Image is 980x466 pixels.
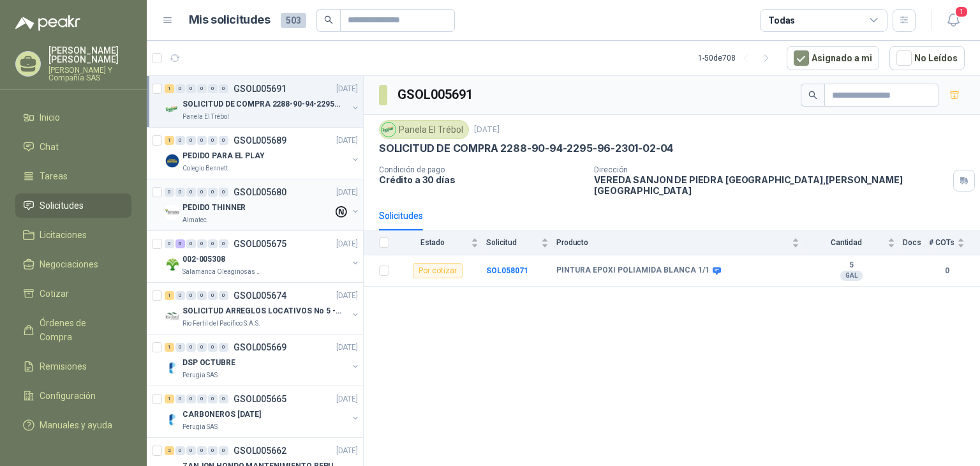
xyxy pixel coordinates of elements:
a: Órdenes de Compra [15,311,131,349]
a: Licitaciones [15,223,131,247]
a: Cotizar [15,282,131,306]
div: 1 [165,84,174,93]
span: Licitaciones [40,228,87,242]
div: 0 [219,84,228,93]
p: [DATE] [336,393,358,405]
div: 0 [175,291,185,300]
img: Company Logo [382,123,396,137]
a: 1 0 0 0 0 0 GSOL005665[DATE] Company LogoCARBONEROS [DATE]Perugia SAS [165,391,360,432]
div: 0 [208,343,218,352]
p: Perugia SAS [182,422,218,432]
div: 1 [165,136,174,145]
p: [PERSON_NAME] [PERSON_NAME] [48,46,131,64]
span: Solicitudes [40,199,84,213]
b: 0 [929,265,965,277]
div: 0 [186,136,196,145]
b: PINTURA EPOXI POLIAMIDA BLANCA 1/1 [556,266,709,276]
span: Remisiones [40,359,87,373]
p: GSOL005680 [234,188,286,197]
span: Configuración [40,389,96,403]
div: 0 [165,239,174,248]
p: Almatec [182,215,207,225]
img: Logo peakr [15,15,80,31]
p: Crédito a 30 días [379,174,584,185]
button: No Leídos [889,46,965,70]
a: Manuales y ayuda [15,413,131,437]
div: GAL [840,271,863,281]
a: 1 0 0 0 0 0 GSOL005691[DATE] Company LogoSOLICITUD DE COMPRA 2288-90-94-2295-96-2301-02-04Panela ... [165,81,360,122]
a: Solicitudes [15,193,131,218]
div: 0 [208,136,218,145]
p: [DATE] [336,445,358,457]
div: 0 [219,446,228,455]
span: Inicio [40,110,60,124]
p: DSP OCTUBRE [182,357,235,369]
img: Company Logo [165,101,180,117]
button: 1 [942,9,965,32]
p: [DATE] [336,342,358,354]
p: [DATE] [336,135,358,147]
p: [DATE] [336,186,358,199]
div: 0 [219,395,228,403]
div: 0 [197,343,207,352]
span: Órdenes de Compra [40,316,119,344]
div: 0 [186,395,196,403]
img: Company Logo [165,308,180,324]
div: 0 [219,343,228,352]
span: Cantidad [807,238,885,247]
div: 0 [186,446,196,455]
div: 0 [219,239,228,248]
a: Remisiones [15,354,131,379]
img: Company Logo [165,412,180,427]
p: GSOL005675 [234,239,286,248]
h1: Mis solicitudes [189,11,271,29]
img: Company Logo [165,153,180,169]
div: 0 [186,84,196,93]
span: # COTs [929,238,954,247]
p: Salamanca Oleaginosas SAS [182,267,263,277]
div: 0 [219,291,228,300]
div: 0 [175,446,185,455]
span: 503 [281,13,306,28]
img: Company Logo [165,205,180,220]
a: SOL058071 [486,266,528,275]
a: 1 0 0 0 0 0 GSOL005689[DATE] Company LogoPEDIDO PARA EL PLAYColegio Bennett [165,133,360,174]
p: Perugia SAS [182,370,218,380]
div: 1 [165,291,174,300]
span: Chat [40,140,59,154]
div: 0 [175,188,185,197]
th: # COTs [929,230,980,255]
th: Estado [397,230,486,255]
p: SOLICITUD ARREGLOS LOCATIVOS No 5 - PICHINDE [182,305,341,317]
div: 0 [208,291,218,300]
button: Asignado a mi [787,46,879,70]
div: 0 [175,395,185,403]
span: search [808,91,817,100]
a: Tareas [15,164,131,188]
th: Cantidad [807,230,903,255]
p: SOLICITUD DE COMPRA 2288-90-94-2295-96-2301-02-04 [182,98,341,110]
img: Company Logo [165,257,180,272]
p: GSOL005691 [234,84,286,93]
p: GSOL005662 [234,446,286,455]
a: 1 0 0 0 0 0 GSOL005669[DATE] Company LogoDSP OCTUBREPerugia SAS [165,340,360,380]
div: 0 [197,84,207,93]
div: 2 [165,446,174,455]
p: GSOL005674 [234,291,286,300]
div: 0 [197,291,207,300]
p: GSOL005689 [234,136,286,145]
div: 0 [197,136,207,145]
a: 0 6 0 0 0 0 GSOL005675[DATE] Company Logo002-005308Salamanca Oleaginosas SAS [165,236,360,277]
span: 1 [954,6,969,18]
div: 1 [165,343,174,352]
div: 0 [197,188,207,197]
span: Negociaciones [40,257,98,271]
p: PEDIDO PARA EL PLAY [182,150,265,162]
div: 0 [208,188,218,197]
p: [DATE] [336,238,358,250]
div: 0 [208,239,218,248]
div: 0 [197,239,207,248]
div: 0 [197,446,207,455]
a: 0 0 0 0 0 0 GSOL005680[DATE] Company LogoPEDIDO THINNERAlmatec [165,184,360,225]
